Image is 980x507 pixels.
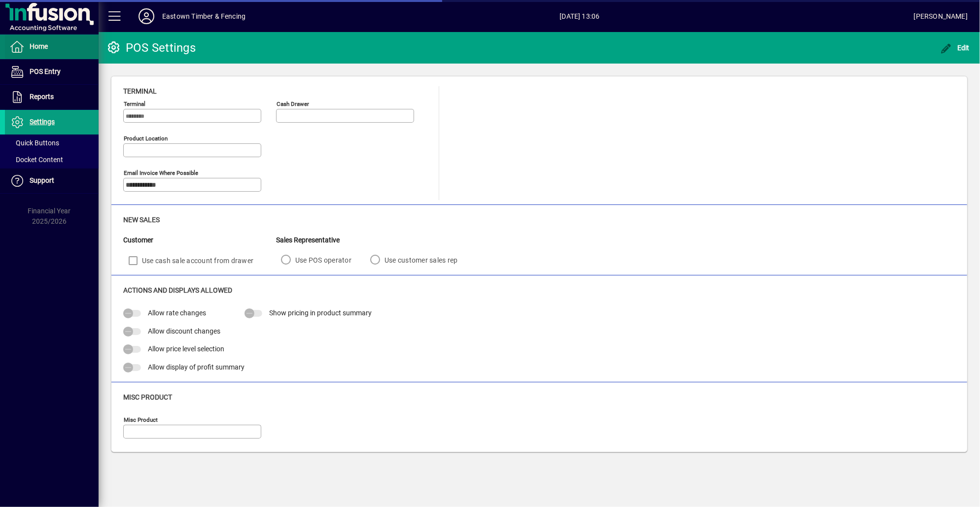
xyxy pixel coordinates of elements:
div: POS Settings [106,40,196,56]
a: POS Entry [5,60,99,84]
span: Quick Buttons [10,139,59,147]
button: Edit [938,39,973,57]
span: Settings [30,118,55,126]
span: Home [30,42,48,50]
mat-label: Email Invoice where possible [124,169,198,176]
span: Support [30,176,54,184]
span: POS Entry [30,68,61,75]
button: Profile [131,7,162,25]
span: New Sales [123,216,160,224]
span: Edit [941,44,970,52]
span: Allow display of profit summary [148,363,245,371]
a: Reports [5,85,99,109]
mat-label: Product location [124,135,168,142]
div: Sales Representative [276,235,472,245]
div: Customer [123,235,276,245]
span: Terminal [123,87,157,95]
div: [PERSON_NAME] [914,8,968,24]
a: Support [5,169,99,193]
a: Quick Buttons [5,135,99,151]
a: Home [5,34,99,59]
span: Actions and Displays Allowed [123,286,232,294]
mat-label: Cash Drawer [277,101,309,107]
span: Reports [30,93,54,101]
mat-label: Terminal [124,101,145,107]
span: Allow discount changes [148,327,220,335]
span: Misc Product [123,393,172,401]
mat-label: Misc Product [124,416,158,423]
span: Allow rate changes [148,309,206,317]
span: Docket Content [10,156,63,164]
a: Docket Content [5,151,99,168]
span: [DATE] 13:06 [245,8,914,24]
span: Allow price level selection [148,345,224,353]
span: Show pricing in product summary [269,309,372,317]
div: Eastown Timber & Fencing [162,8,245,24]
